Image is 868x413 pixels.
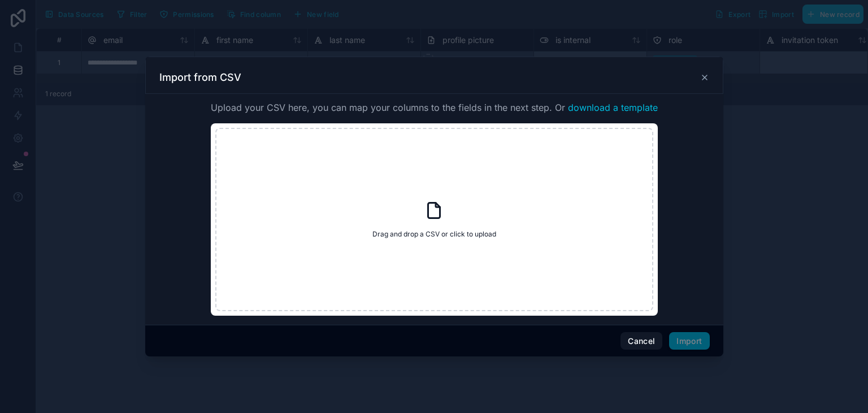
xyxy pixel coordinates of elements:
[620,332,662,350] button: Cancel
[568,101,658,114] button: download a template
[211,101,658,114] span: Upload your CSV here, you can map your columns to the fields in the next step. Or
[372,230,496,239] span: Drag and drop a CSV or click to upload
[159,71,241,84] h3: Import from CSV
